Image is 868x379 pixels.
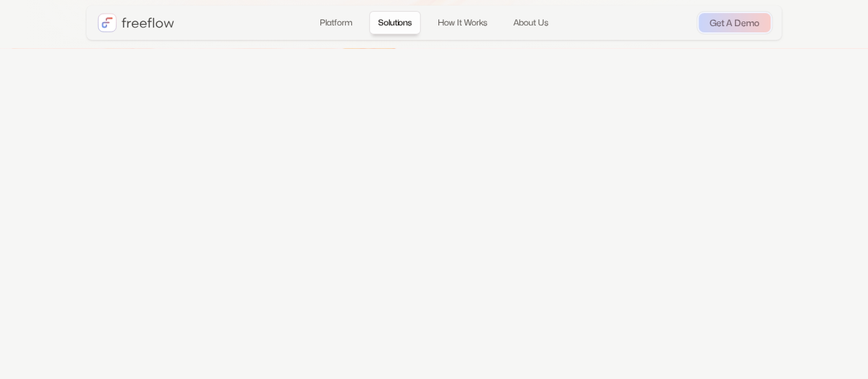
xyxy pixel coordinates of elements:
[699,13,771,32] a: Get A Demo
[97,13,174,32] a: home
[311,11,361,34] a: Platform
[369,11,421,34] a: Solutions
[429,11,496,34] a: How It Works
[504,11,557,34] a: About Us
